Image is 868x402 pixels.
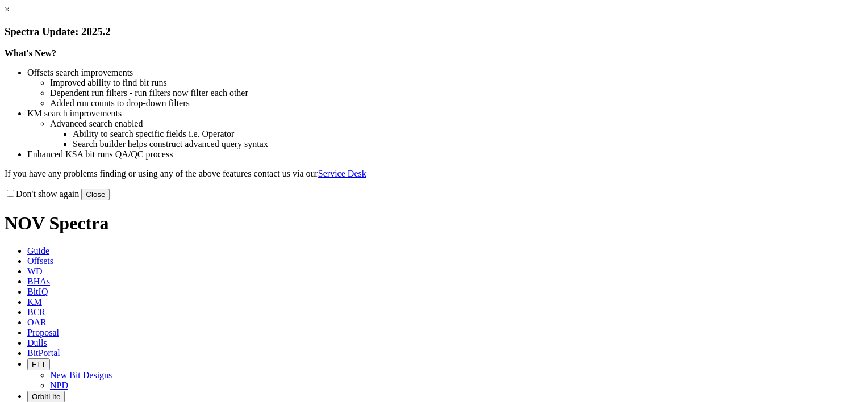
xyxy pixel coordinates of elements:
a: Service Desk [318,169,366,178]
li: Improved ability to find bit runs [50,78,863,88]
li: Dependent run filters - run filters now filter each other [50,88,863,98]
span: BitPortal [27,348,60,358]
h1: NOV Spectra [5,213,863,234]
li: Advanced search enabled [50,119,863,129]
label: Don't show again [5,189,79,199]
li: Offsets search improvements [27,68,863,78]
a: New Bit Designs [50,370,112,380]
a: × [5,5,10,14]
span: KM [27,297,42,307]
a: NPD [50,380,68,390]
span: Offsets [27,256,53,266]
span: Dulls [27,338,47,347]
span: BHAs [27,277,50,286]
h3: Spectra Update: 2025.2 [5,26,863,38]
li: Ability to search specific fields i.e. Operator [73,129,863,139]
span: BitIQ [27,287,48,296]
li: KM search improvements [27,108,863,119]
span: WD [27,266,43,276]
li: Search builder helps construct advanced query syntax [73,139,863,149]
span: Guide [27,246,49,256]
li: Enhanced KSA bit runs QA/QC process [27,149,863,160]
p: If you have any problems finding or using any of the above features contact us via our [5,169,863,179]
span: Proposal [27,328,59,337]
span: BCR [27,307,45,317]
li: Added run counts to drop-down filters [50,98,863,108]
strong: What's New? [5,48,56,58]
span: OrbitLite [32,392,60,401]
input: Don't show again [7,190,14,197]
span: FTT [32,360,45,368]
button: Close [81,189,110,200]
span: OAR [27,317,47,327]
